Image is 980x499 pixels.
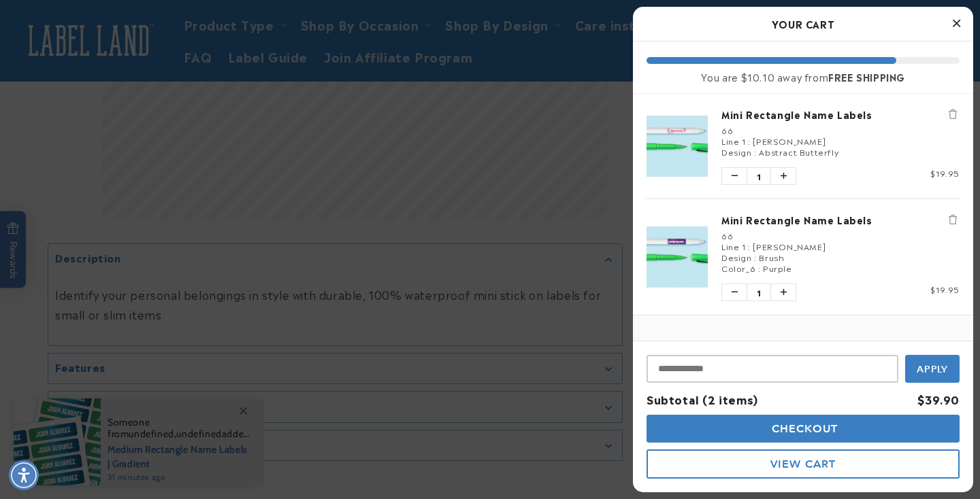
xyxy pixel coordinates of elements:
[946,213,960,226] button: Remove Mini Rectangle Name Labels
[647,199,960,315] li: product
[748,240,751,252] span: :
[759,145,838,158] span: Abstract Butterfly
[768,422,838,435] span: Checkout
[721,262,755,274] span: Color_6
[754,251,757,263] span: :
[828,69,905,84] b: FREE SHIPPING
[647,355,898,383] input: Input Discount
[753,135,826,147] span: [PERSON_NAME]
[759,251,784,263] span: Brush
[647,415,960,443] button: cart
[647,339,960,351] h4: You may also like
[747,168,771,184] span: 1
[748,135,751,147] span: :
[758,262,761,274] span: :
[946,107,960,121] button: Remove Mini Rectangle Name Labels
[9,460,39,490] div: Accessibility Menu
[771,284,796,300] button: Increase quantity of Mini Rectangle Name Labels
[917,390,960,409] div: $39.90
[747,284,771,300] span: 1
[647,14,960,34] h2: Your Cart
[722,168,747,184] button: Decrease quantity of Mini Rectangle Name Labels
[647,116,708,177] img: Mini Rectangle Name Labels - Label Land
[930,283,960,295] span: $19.95
[917,363,949,375] span: Apply
[721,251,752,263] span: Design
[647,94,960,199] li: product
[763,262,792,274] span: Purple
[770,458,836,470] span: View Cart
[7,5,165,40] button: Gorgias live chat
[721,124,960,135] div: 66
[721,107,960,121] a: Mini Rectangle Name Labels
[771,168,796,184] button: Increase quantity of Mini Rectangle Name Labels
[722,284,747,300] button: Decrease quantity of Mini Rectangle Name Labels
[11,390,172,431] iframe: Sign Up via Text for Offers
[721,240,746,252] span: Line 1
[647,391,758,407] span: Subtotal (2 items)
[647,71,960,83] div: You are $10.10 away from
[721,135,746,147] span: Line 1
[930,167,960,179] span: $19.95
[754,145,757,158] span: :
[104,16,162,29] h1: Chat with us
[753,240,826,252] span: [PERSON_NAME]
[647,449,960,479] button: cart
[721,145,752,158] span: Design
[905,355,960,383] button: Apply
[721,213,960,226] a: Mini Rectangle Name Labels
[647,226,708,288] img: Mini Rectangle Name Labels - Label Land
[946,14,966,34] button: Close Cart
[721,230,960,241] div: 66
